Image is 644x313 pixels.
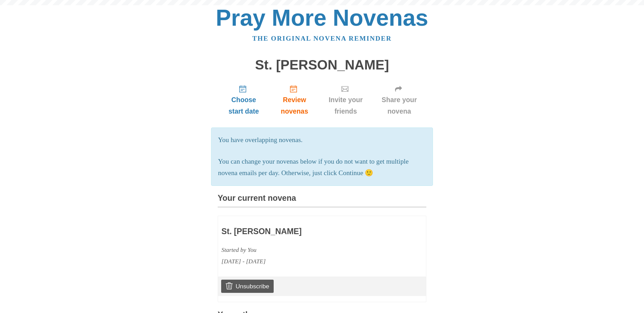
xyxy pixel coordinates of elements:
[218,194,426,207] h3: Your current novena
[319,79,372,121] a: Invite your friends
[222,227,382,236] h3: St. [PERSON_NAME]
[216,5,428,31] a: Pray More Novenas
[326,94,365,117] span: Invite your friends
[222,256,382,267] div: [DATE] - [DATE]
[270,79,319,121] a: Review novenas
[218,58,426,73] h1: St. [PERSON_NAME]
[277,94,312,117] span: Review novenas
[218,156,426,179] p: You can change your novenas below if you do not want to get multiple novena emails per day. Other...
[221,280,274,293] a: Unsubscribe
[218,79,270,121] a: Choose start date
[218,134,426,146] p: You have overlapping novenas.
[252,35,392,42] a: The original novena reminder
[372,79,426,121] a: Share your novena
[222,244,382,256] div: Started by You
[379,94,419,117] span: Share your novena
[225,94,263,117] span: Choose start date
